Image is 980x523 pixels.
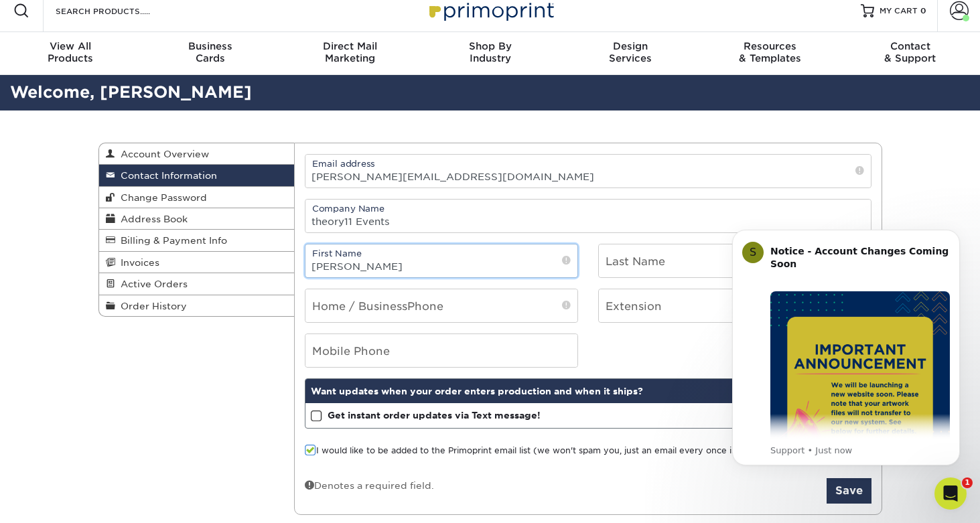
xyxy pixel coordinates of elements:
[280,40,420,64] div: Marketing
[420,32,560,75] a: Shop ByIndustry
[280,40,420,52] span: Direct Mail
[115,192,207,203] span: Change Password
[934,477,967,510] iframe: Intercom live chat
[420,40,560,52] span: Shop By
[99,165,295,186] a: Contact Information
[54,3,185,19] input: SEARCH PRODUCTS.....
[3,482,114,518] iframe: Google Customer Reviews
[962,477,973,488] span: 1
[115,149,209,159] span: Account Overview
[305,379,871,403] div: Want updates when your order enters production and when it ships?
[99,252,295,273] a: Invoices
[305,445,775,457] label: I would like to be added to the Primoprint email list (we won't spam you, just an email every onc...
[880,5,918,17] span: MY CART
[700,32,840,75] a: Resources& Templates
[99,295,295,316] a: Order History
[305,478,434,492] div: Denotes a required field.
[280,32,420,75] a: Direct MailMarketing
[140,40,280,64] div: Cards
[920,6,926,15] span: 0
[827,478,871,504] button: Save
[840,40,980,52] span: Contact
[99,230,295,251] a: Billing & Payment Info
[560,40,700,64] div: Services
[115,170,217,181] span: Contact Information
[99,273,295,295] a: Active Orders
[712,210,980,487] iframe: Intercom notifications message
[115,279,188,289] span: Active Orders
[700,40,840,64] div: & Templates
[700,40,840,52] span: Resources
[99,208,295,230] a: Address Book
[420,40,560,64] div: Industry
[140,40,280,52] span: Business
[115,257,159,268] span: Invoices
[99,143,295,165] a: Account Overview
[840,32,980,75] a: Contact& Support
[99,187,295,208] a: Change Password
[140,32,280,75] a: BusinessCards
[115,301,187,311] span: Order History
[328,410,541,421] strong: Get instant order updates via Text message!
[115,235,227,246] span: Billing & Payment Info
[560,32,700,75] a: DesignServices
[560,40,700,52] span: Design
[115,214,188,224] span: Address Book
[840,40,980,64] div: & Support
